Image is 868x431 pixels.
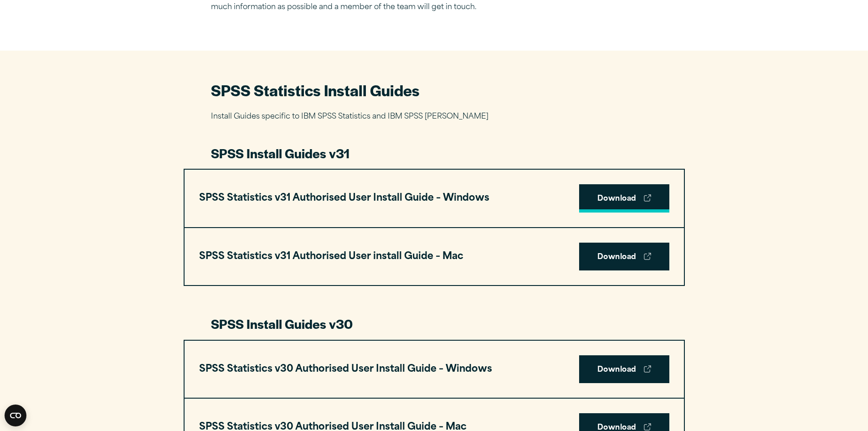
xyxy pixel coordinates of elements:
h2: SPSS Statistics Install Guides [211,80,657,100]
h3: SPSS Statistics v31 Authorised User Install Guide – Windows [199,190,489,207]
h3: SPSS Statistics v31 Authorised User install Guide – Mac [199,248,463,265]
p: Install Guides specific to IBM SPSS Statistics and IBM SPSS [PERSON_NAME] [211,110,657,124]
a: Download [579,243,669,271]
a: Download [579,355,669,384]
button: Open CMP widget [5,405,26,426]
h3: SPSS Install Guides v30 [211,315,657,332]
h3: SPSS Statistics v30 Authorised User Install Guide – Windows [199,361,492,378]
a: Download [579,184,669,213]
h3: SPSS Install Guides v31 [211,145,657,162]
